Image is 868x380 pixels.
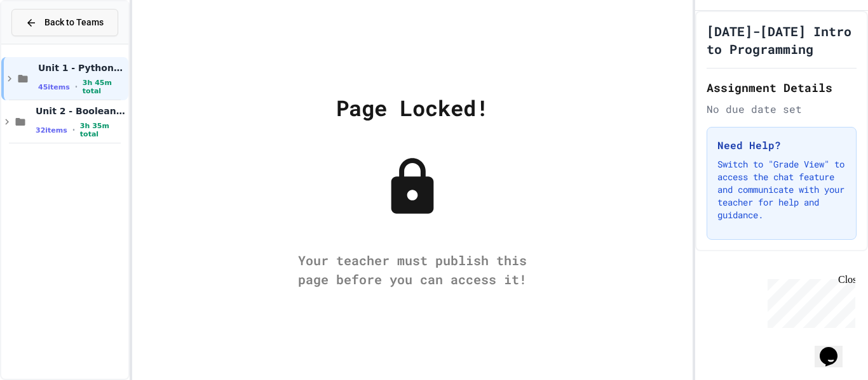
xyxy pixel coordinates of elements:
span: Unit 1 - Python Basics [38,62,126,74]
span: 32 items [36,126,67,134]
h3: Need Help? [717,138,846,153]
span: • [75,82,78,92]
span: 45 items [38,83,70,91]
span: Unit 2 - Boolean Expressions and If Statements [36,105,126,117]
span: 3h 35m total [80,122,126,138]
h2: Assignment Details [707,79,857,96]
div: Your teacher must publish this page before you can access it! [285,251,539,289]
span: • [72,125,75,135]
div: Chat with us now!Close [5,5,88,81]
iframe: chat widget [815,329,855,367]
span: Back to Teams [44,16,104,29]
iframe: chat widget [763,274,855,328]
p: Switch to "Grade View" to access the chat feature and communicate with your teacher for help and ... [717,158,846,221]
h1: [DATE]-[DATE] Intro to Programming [707,22,857,58]
span: 3h 45m total [83,79,126,95]
div: Page Locked! [336,91,489,124]
button: Back to Teams [11,9,118,36]
div: No due date set [707,102,857,117]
